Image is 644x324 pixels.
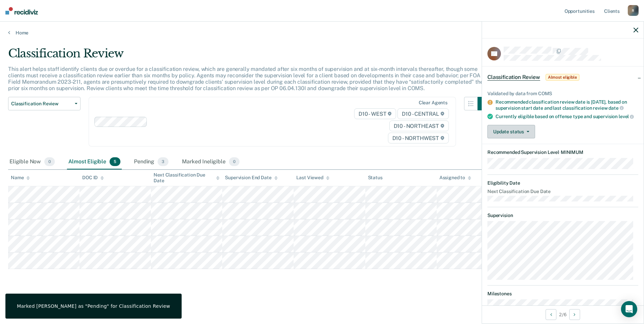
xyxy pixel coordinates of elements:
[397,108,449,119] span: D10 - CENTRAL
[487,189,638,194] dt: Next Classification Due Date
[8,47,491,66] div: Classification Review
[389,120,449,131] span: D10 - NORTHEAST
[569,309,580,320] button: Next Opportunity
[5,7,38,15] img: Recidiviz
[67,155,122,169] div: Almost Eligible
[225,175,277,181] div: Supervision End Date
[154,172,220,184] div: Next Classification Due Date
[482,305,644,323] div: 2 / 6
[546,309,556,320] button: Previous Opportunity
[487,150,638,155] dt: Recommended Supervision Level MINIMUM
[368,175,383,181] div: Status
[44,157,55,166] span: 0
[487,74,540,81] span: Classification Review
[496,99,638,111] div: Recommended classification review date is [DATE], based on supervision start date and last classi...
[619,114,634,119] span: level
[496,113,638,119] div: Currently eligible based on offense type and supervision
[11,101,72,107] span: Classification Review
[11,175,30,181] div: Name
[181,155,241,169] div: Marked Ineligible
[158,157,168,166] span: 3
[110,157,120,166] span: 5
[628,5,639,16] div: R
[8,155,56,169] div: Eligible Now
[388,133,449,143] span: D10 - NORTHWEST
[82,175,104,181] div: DOC ID
[17,303,170,309] div: Marked [PERSON_NAME] as "Pending" for Classification Review
[133,155,170,169] div: Pending
[419,100,447,106] div: Clear agents
[487,125,535,138] button: Update status
[546,74,579,81] span: Almost eligible
[296,175,329,181] div: Last Viewed
[559,150,561,155] span: •
[487,91,638,97] div: Validated by data from COMS
[229,157,239,166] span: 0
[487,213,638,218] dt: Supervision
[487,291,638,297] dt: Milestones
[354,108,396,119] span: D10 - WEST
[439,175,471,181] div: Assigned to
[482,66,644,88] div: Classification ReviewAlmost eligible
[621,301,637,317] div: Open Intercom Messenger
[8,66,483,92] p: This alert helps staff identify clients due or overdue for a classification review, which are gen...
[8,30,636,36] a: Home
[487,180,638,186] dt: Eligibility Date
